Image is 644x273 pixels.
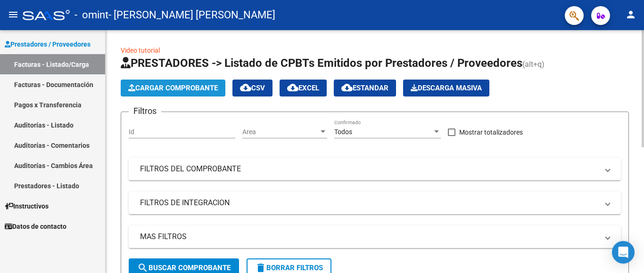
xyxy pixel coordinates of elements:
[5,201,49,211] span: Instructivos
[121,80,225,96] button: Cargar Comprobante
[625,9,636,20] mat-icon: person
[287,84,319,92] span: EXCEL
[108,5,275,25] span: - [PERSON_NAME] [PERSON_NAME]
[140,232,598,242] mat-panel-title: MAS FILTROS
[242,128,319,136] span: Area
[232,80,272,96] button: CSV
[522,60,545,69] span: (alt+q)
[140,164,598,174] mat-panel-title: FILTROS DEL COMPROBANTE
[334,80,396,96] button: Estandar
[5,39,91,49] span: Prestadores / Proveedores
[403,80,489,96] app-download-masive: Descarga masiva de comprobantes (adjuntos)
[129,158,621,180] mat-expansion-panel-header: FILTROS DEL COMPROBANTE
[129,192,621,214] mat-expansion-panel-header: FILTROS DE INTEGRACION
[129,104,161,118] h3: Filtros
[287,82,298,93] mat-icon: cloud_download
[128,84,218,92] span: Cargar Comprobante
[240,84,265,92] span: CSV
[255,264,323,272] span: Borrar Filtros
[137,264,231,272] span: Buscar Comprobante
[129,225,621,248] mat-expansion-panel-header: MAS FILTROS
[121,56,522,70] span: PRESTADORES -> Listado de CPBTs Emitidos por Prestadores / Proveedores
[5,221,66,232] span: Datos de contacto
[240,82,251,93] mat-icon: cloud_download
[341,82,353,93] mat-icon: cloud_download
[121,47,160,54] a: Video tutorial
[280,80,327,96] button: EXCEL
[8,9,19,20] mat-icon: menu
[411,84,482,92] span: Descarga Masiva
[612,241,635,264] div: Open Intercom Messenger
[341,84,388,92] span: Estandar
[334,128,352,136] span: Todos
[403,80,489,96] button: Descarga Masiva
[74,5,108,25] span: - omint
[459,127,523,138] span: Mostrar totalizadores
[140,198,598,208] mat-panel-title: FILTROS DE INTEGRACION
